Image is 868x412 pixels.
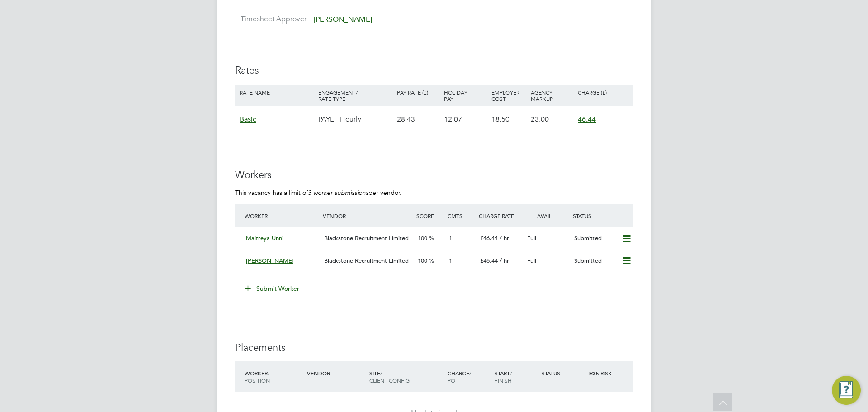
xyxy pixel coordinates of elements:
[321,208,414,224] div: Vendor
[449,257,452,265] span: 1
[476,208,524,224] div: Charge Rate
[571,254,618,269] div: Submitted
[491,115,509,124] span: 18.50
[578,115,596,124] span: 46.44
[539,365,586,381] div: Status
[235,14,307,24] label: Timesheet Approver
[445,365,492,388] div: Charge
[576,85,631,100] div: Charge (£)
[449,234,452,242] span: 1
[324,257,409,265] span: Blackstone Recruitment Limited
[586,365,617,381] div: IR35 Risk
[246,234,283,242] span: Maitreya Unni
[235,189,633,197] p: This vacancy has a limit of per vendor.
[305,365,367,381] div: Vendor
[531,115,549,124] span: 23.00
[528,85,576,106] div: Agency Markup
[395,106,442,133] div: 28.43
[418,257,427,265] span: 100
[832,376,861,405] button: Engage Resource Center
[495,369,512,384] span: / Finish
[524,208,571,224] div: Avail
[245,369,270,384] span: / Position
[314,15,372,24] span: [PERSON_NAME]
[571,231,618,246] div: Submitted
[500,234,509,242] span: / hr
[448,369,471,384] span: / PO
[445,208,476,224] div: Cmts
[442,85,489,106] div: Holiday Pay
[527,257,536,265] span: Full
[240,115,256,124] span: Basic
[414,208,445,224] div: Score
[480,257,498,265] span: £46.44
[367,365,445,388] div: Site
[316,85,395,106] div: Engagement/ Rate Type
[316,106,395,133] div: PAYE - Hourly
[369,369,410,384] span: / Client Config
[418,234,427,242] span: 100
[489,85,528,106] div: Employer Cost
[242,365,305,388] div: Worker
[242,208,321,224] div: Worker
[239,281,307,296] button: Submit Worker
[500,257,509,265] span: / hr
[235,169,633,182] h3: Workers
[395,85,442,100] div: Pay Rate (£)
[480,234,498,242] span: £46.44
[235,64,633,77] h3: Rates
[324,234,409,242] span: Blackstone Recruitment Limited
[444,115,462,124] span: 12.07
[246,257,294,265] span: [PERSON_NAME]
[571,208,633,224] div: Status
[235,341,633,355] h3: Placements
[492,365,539,388] div: Start
[527,234,536,242] span: Full
[308,189,368,197] em: 3 worker submissions
[237,85,316,100] div: Rate Name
